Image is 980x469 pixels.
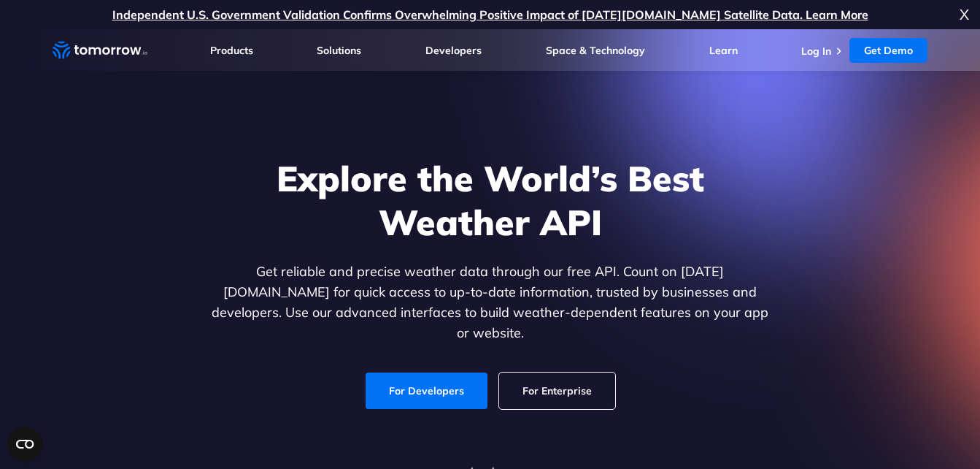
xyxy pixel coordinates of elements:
button: Open CMP widget [7,427,42,462]
a: Log In [801,45,831,58]
a: For Enterprise [499,373,615,409]
a: Learn [709,44,738,57]
a: Get Demo [849,38,927,63]
a: Solutions [317,44,361,57]
a: Products [210,44,253,57]
a: Home link [53,39,147,61]
a: Independent U.S. Government Validation Confirms Overwhelming Positive Impact of [DATE][DOMAIN_NAM... [112,7,868,22]
a: Space & Technology [546,44,645,57]
p: Get reliable and precise weather data through our free API. Count on [DATE][DOMAIN_NAME] for quic... [209,262,772,343]
a: Developers [425,44,482,57]
a: For Developers [366,373,487,409]
h1: Explore the World’s Best Weather API [209,156,772,244]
